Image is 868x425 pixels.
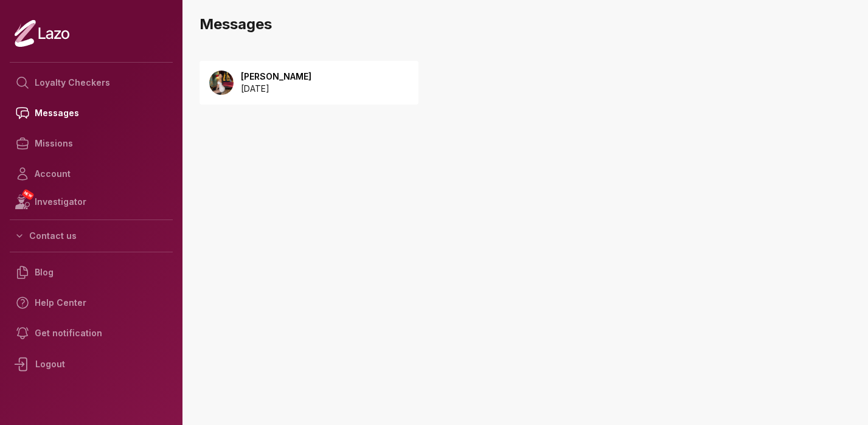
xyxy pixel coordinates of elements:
[10,159,173,189] a: Account
[10,318,173,348] a: Get notification
[10,348,173,380] div: Logout
[10,225,173,247] button: Contact us
[10,128,173,159] a: Missions
[21,188,35,201] span: NEW
[200,15,858,34] h3: Messages
[10,257,173,288] a: Blog
[10,98,173,128] a: Messages
[10,67,173,98] a: Loyalty Checkers
[10,288,173,318] a: Help Center
[10,189,173,215] a: NEWInvestigator
[209,71,234,95] img: 53ea768d-6708-4c09-8be7-ba74ddaa1210
[241,71,311,83] p: [PERSON_NAME]
[241,83,311,95] p: [DATE]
